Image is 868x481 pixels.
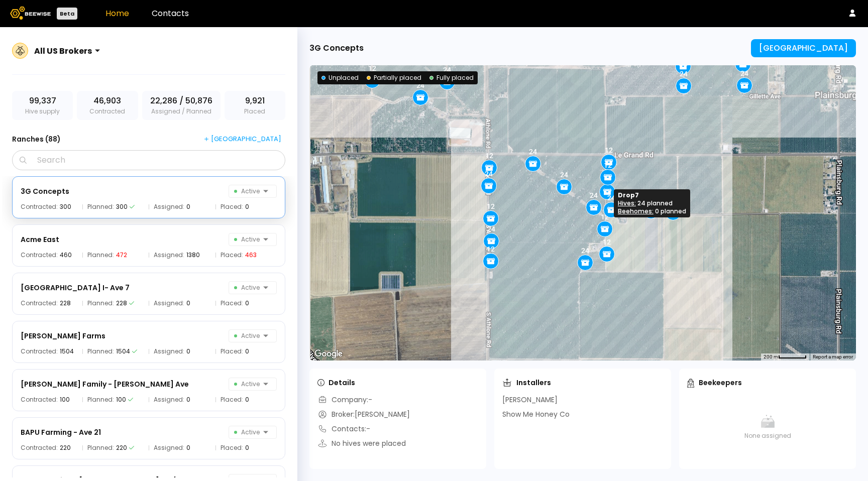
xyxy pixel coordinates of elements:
div: Assigned / Planned [142,91,221,120]
div: [PERSON_NAME] [502,395,558,405]
div: 12 [605,146,613,154]
div: 24 [487,225,495,233]
div: 0 [186,204,190,210]
span: Placed: [221,397,243,403]
div: 463 [245,252,257,258]
img: Google [312,347,345,360]
a: Contacts [152,8,189,19]
div: 12 [487,245,495,253]
span: 22,286 / 50,876 [150,95,212,107]
div: 100 [116,397,126,403]
div: 0 [245,204,249,210]
span: Planned: [87,397,114,403]
div: Unplaced [321,73,359,82]
span: Planned: [87,445,114,451]
div: 24 [560,171,568,179]
span: Planned: [87,252,114,258]
div: 3G Concepts [309,42,364,54]
div: None assigned [687,395,848,460]
div: 12 [485,152,493,160]
p: 0 planned [618,207,686,215]
span: Contracted: [21,300,58,306]
div: 0 [245,300,249,306]
div: 1504 [60,348,74,354]
span: Contracted: [21,204,58,210]
div: Hive supply [12,91,73,120]
a: Home [105,8,129,19]
span: Active [234,233,260,246]
span: Placed: [221,204,243,210]
div: Partially placed [367,73,421,82]
div: 24 [529,148,537,156]
div: Show Me Honey Co [502,409,570,420]
div: 300 [116,204,128,210]
div: 0 [245,397,249,403]
div: 0 [186,348,190,354]
div: 0 [186,445,190,451]
div: 24 [443,66,451,74]
span: Planned: [87,348,114,354]
div: 12 [604,161,612,169]
div: Acme East [21,233,59,246]
div: 0 [245,348,249,354]
span: 46,903 [93,95,121,107]
span: 9,921 [245,95,265,107]
div: 24 [581,247,589,255]
span: Active [234,282,260,294]
a: Open this area in Google Maps (opens a new window) [312,347,345,360]
div: 12 [487,202,495,210]
div: 24 [416,81,424,89]
span: Planned: [87,204,114,210]
h3: Ranches ( 88 ) [12,132,61,146]
p: 24 planned [618,199,686,207]
span: Active [234,426,260,438]
a: Report a map error [813,354,853,359]
div: [GEOGRAPHIC_DATA] [759,44,848,53]
div: 220 [116,445,127,451]
div: Beekeepers [687,378,742,388]
div: [GEOGRAPHIC_DATA] I- Ave 7 [21,282,130,294]
div: 3G Concepts [21,185,69,197]
div: 24 [740,69,748,77]
span: 99,337 [29,95,56,107]
div: 1380 [186,252,200,258]
button: Map Scale: 200 m per 53 pixels [761,353,810,360]
span: Placed: [221,348,243,354]
div: Installers [502,378,551,388]
div: Details [317,378,355,388]
span: Beehomes: [618,207,654,215]
span: Active [234,378,260,390]
div: Placed [225,91,285,120]
div: No hives were placed [317,438,406,449]
span: Contracted: [21,252,58,258]
span: Assigned: [154,397,184,403]
span: Contracted: [21,348,58,354]
img: Beewise logo [10,7,51,20]
div: Company: - [317,395,372,405]
div: 24 [590,191,598,199]
span: Assigned: [154,300,184,306]
div: Contacts: - [317,424,370,434]
span: Hives: [618,199,636,207]
div: [GEOGRAPHIC_DATA] [204,135,281,144]
div: 1504 [116,348,130,354]
span: Assigned: [154,445,184,451]
div: 12 [368,64,376,72]
button: [GEOGRAPHIC_DATA] [751,39,856,57]
div: Broker: [PERSON_NAME] [317,409,410,420]
div: 12 [601,213,609,221]
div: All US Brokers [34,45,92,57]
div: 0 [186,300,190,306]
span: Assigned: [154,348,184,354]
div: 300 [60,204,71,210]
span: Contracted: [21,397,58,403]
h3: Drop 7 [618,191,686,199]
span: Assigned: [154,204,184,210]
span: Active [234,330,260,342]
div: BAPU Farming - Ave 21 [21,426,101,438]
div: Contracted [77,91,138,120]
button: [GEOGRAPHIC_DATA] [200,132,285,146]
span: Placed: [221,300,243,306]
span: Planned: [87,300,114,306]
span: Placed: [221,445,243,451]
